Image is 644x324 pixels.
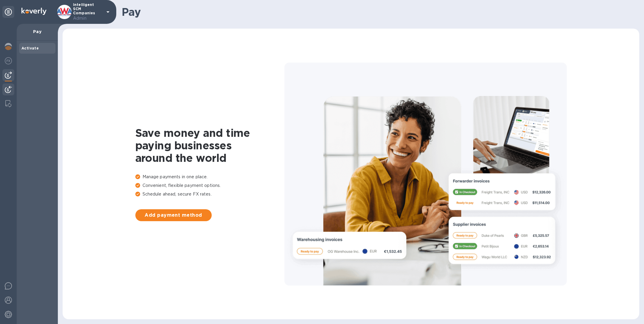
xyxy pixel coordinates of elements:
[135,191,284,197] p: Schedule ahead, secure FX rates.
[21,29,53,35] p: Pay
[21,8,47,15] img: Logo
[140,212,207,219] span: Add payment method
[135,182,284,189] p: Convenient, flexible payment options.
[5,57,12,64] img: Foreign exchange
[73,3,103,21] p: Intelligent SCM Companies
[2,6,14,18] div: Unpin categories
[122,6,634,18] h1: Pay
[135,127,284,164] h1: Save money and time paying businesses around the world
[135,209,212,221] button: Add payment method
[21,46,39,50] b: Activate
[73,15,103,21] p: Admin
[135,174,284,180] p: Manage payments in one place.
